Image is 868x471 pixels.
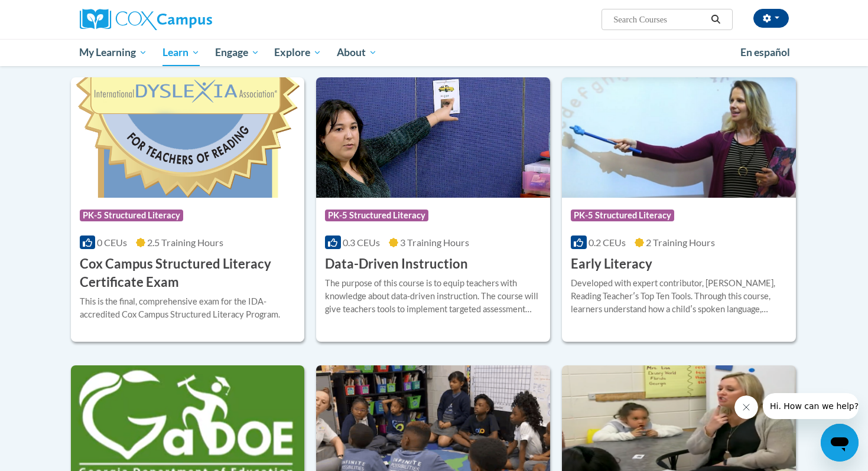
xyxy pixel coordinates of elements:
[80,210,183,221] span: PK-5 Structured Literacy
[733,40,798,65] a: En español
[71,77,305,198] img: Course Logo
[155,39,207,66] a: Learn
[753,9,789,28] button: Account Settings
[343,237,380,248] span: 0.3 CEUs
[646,237,715,248] span: 2 Training Hours
[571,255,652,273] h3: Early Literacy
[337,45,377,60] span: About
[316,77,550,198] img: Course Logo
[162,45,200,60] span: Learn
[72,39,155,66] a: My Learning
[821,424,859,462] iframe: Button to launch messaging window
[215,45,259,60] span: Engage
[80,9,212,30] img: Cox Campus
[612,12,707,27] input: Search Courses
[740,46,790,58] span: En español
[97,237,127,248] span: 0 CEUs
[562,77,796,198] img: Course Logo
[329,39,385,66] a: About
[571,277,787,316] div: Developed with expert contributor, [PERSON_NAME], Reading Teacherʹs Top Ten Tools. Through this c...
[62,39,807,66] div: Main menu
[316,77,550,342] a: Course LogoPK-5 Structured Literacy0.3 CEUs3 Training Hours Data-Driven InstructionThe purpose of...
[763,393,859,419] iframe: Message from company
[207,39,267,66] a: Engage
[571,210,674,221] span: PK-5 Structured Literacy
[400,237,469,248] span: 3 Training Hours
[325,277,541,316] div: The purpose of this course is to equip teachers with knowledge about data-driven instruction. The...
[266,39,329,66] a: Explore
[80,9,304,30] a: Cox Campus
[80,295,296,321] div: This is the final, comprehensive exam for the IDA-accredited Cox Campus Structured Literacy Program.
[734,395,758,419] iframe: Close message
[325,255,468,273] h3: Data-Driven Instruction
[562,77,796,342] a: Course LogoPK-5 Structured Literacy0.2 CEUs2 Training Hours Early LiteracyDeveloped with expert c...
[325,210,428,221] span: PK-5 Structured Literacy
[707,12,724,27] button: Search
[274,45,321,60] span: Explore
[147,237,223,248] span: 2.5 Training Hours
[71,77,305,342] a: Course LogoPK-5 Structured Literacy0 CEUs2.5 Training Hours Cox Campus Structured Literacy Certif...
[589,237,626,248] span: 0.2 CEUs
[79,45,147,60] span: My Learning
[80,255,296,292] h3: Cox Campus Structured Literacy Certificate Exam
